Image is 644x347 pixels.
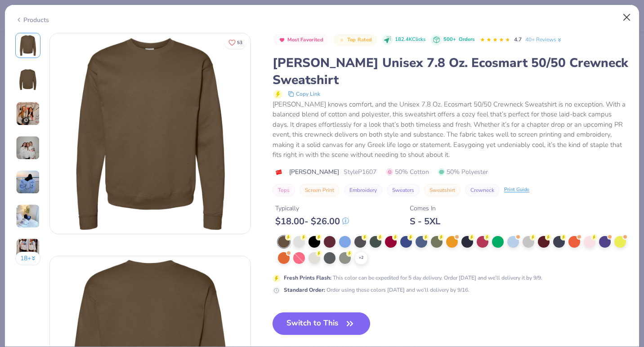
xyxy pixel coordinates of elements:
div: 500+ [443,36,474,44]
div: [PERSON_NAME] knows comfort, and the Unisex 7.8 Oz. Ecosmart 50/50 Crewneck Sweatshirt is no exce... [273,99,629,160]
img: Top Rated sort [338,36,345,44]
div: Products [15,15,49,25]
div: 4.7 Stars [480,33,510,47]
strong: Standard Order : [284,286,325,294]
div: Typically [275,204,349,213]
span: [PERSON_NAME] [289,167,339,177]
strong: Fresh Prints Flash : [284,274,331,281]
div: Comes In [410,204,440,213]
img: User generated content [16,102,40,126]
span: Most Favorited [287,37,323,42]
button: Close [618,9,635,26]
span: 50% Cotton [386,167,429,177]
span: Orders [459,36,474,43]
div: This color can be expedited for 5 day delivery. Order [DATE] and we’ll delivery it by 9/9. [284,274,542,282]
button: Badge Button [273,34,328,46]
button: Sweaters [387,184,420,196]
img: User generated content [16,170,40,194]
img: Front [17,35,39,56]
img: Most Favorited sort [278,36,286,44]
span: 182.4K Clicks [395,36,425,44]
button: Screen Print [300,184,340,196]
button: 18+ [15,252,41,265]
button: Sweatshirt [424,184,461,196]
span: 53 [237,40,242,45]
div: $ 18.00 - $ 26.00 [275,216,349,227]
div: Order using these colors [DATE] and we’ll delivery by 9/16. [284,286,470,294]
img: User generated content [16,238,40,262]
button: Badge Button [333,34,376,46]
button: Embroidery [344,184,382,196]
img: Front [50,33,250,234]
button: copy to clipboard [285,89,323,99]
div: S - 5XL [410,216,440,227]
span: 4.7 [514,36,522,43]
button: Like [224,36,246,49]
button: Crewneck [465,184,500,196]
span: Style P1607 [344,167,376,177]
button: Switch to This [273,312,370,335]
span: + 2 [359,255,363,261]
span: Top Rated [347,37,372,42]
div: Print Guide [504,186,529,194]
img: User generated content [16,204,40,228]
div: [PERSON_NAME] Unisex 7.8 Oz. Ecosmart 50/50 Crewneck Sweatshirt [273,54,629,89]
button: Tops [273,184,295,196]
span: 50% Polyester [438,167,488,177]
img: Back [17,69,39,90]
img: User generated content [16,136,40,160]
img: brand logo [273,169,285,176]
a: 40+ Reviews [525,36,563,44]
